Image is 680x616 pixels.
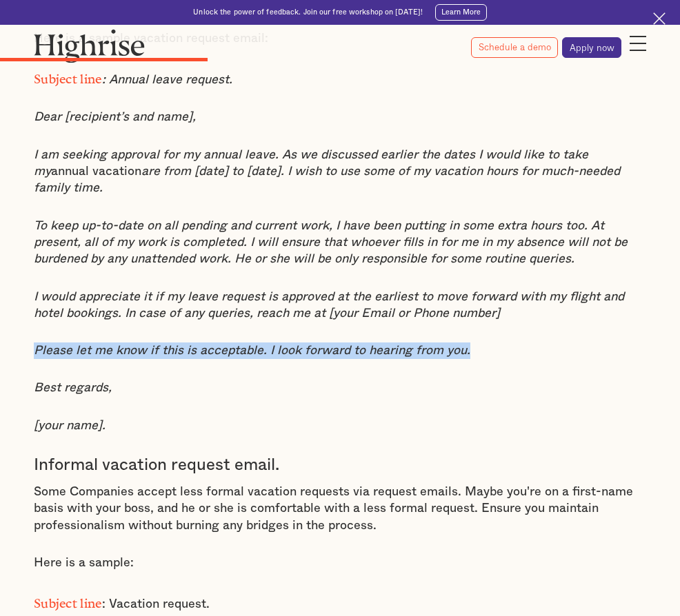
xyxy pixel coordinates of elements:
em: I would appreciate it if my leave request is approved at the earliest to move forward with my fli... [34,291,624,320]
a: Learn More [435,4,487,21]
a: Schedule a demo [471,37,558,58]
strong: Subject line [34,596,102,604]
em: Dear [recipient’s and name], [34,111,196,123]
a: Apply now [562,37,621,58]
p: Some Companies accept less formal vacation requests via request emails. Maybe you're on a first-n... [34,484,646,534]
div: Unlock the power of feedback. Join our free workshop on [DATE]! [193,8,423,17]
strong: Subject line [34,72,102,80]
em: To keep up-to-date on all pending and current work, I have been putting in some extra hours too. ... [34,220,628,266]
em: are from [date] to [date]. I wish to use some of my vacation hours for much-needed family time. [34,165,620,194]
em: I am seeking approval for my annual leave. As we discussed earlier the dates I would like to take my [34,149,588,178]
p: annual vacation [34,147,646,197]
p: Here is a sample: [34,555,646,571]
em: : Annual leave request. [102,74,232,86]
em: Best regards, [34,382,112,394]
img: Cross icon [653,12,666,25]
img: Highrise logo [34,29,145,63]
em: Please let me know if this is acceptable. I look forward to hearing from you. [34,345,470,357]
h3: Informal vacation request email. [34,455,646,475]
p: : Vacation request. [34,592,646,613]
em: [your name]. [34,420,106,432]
